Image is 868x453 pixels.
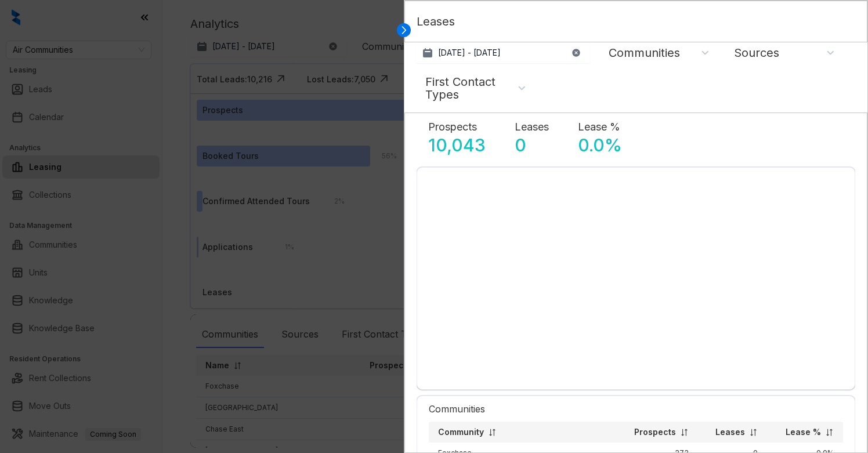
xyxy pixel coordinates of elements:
[749,428,758,437] img: sorting
[416,42,590,63] button: [DATE] - [DATE]
[515,119,549,135] p: Leases
[578,135,622,155] p: 0.0 %
[428,119,477,135] p: Prospects
[634,426,676,438] p: Prospects
[429,396,843,422] div: Communities
[425,75,519,101] div: First Contact Types
[417,13,455,39] p: Leases
[609,46,680,59] div: Communities
[515,135,526,155] p: 0
[734,46,779,59] div: Sources
[578,215,694,331] img: Loader
[825,428,834,437] img: sorting
[616,331,657,342] div: Loading...
[428,135,486,155] p: 10,043
[578,119,620,135] p: Lease %
[488,428,497,437] img: sorting
[438,426,484,438] p: Community
[715,426,745,438] p: Leases
[680,428,689,437] img: sorting
[438,47,501,59] p: [DATE] - [DATE]
[786,426,821,438] p: Lease %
